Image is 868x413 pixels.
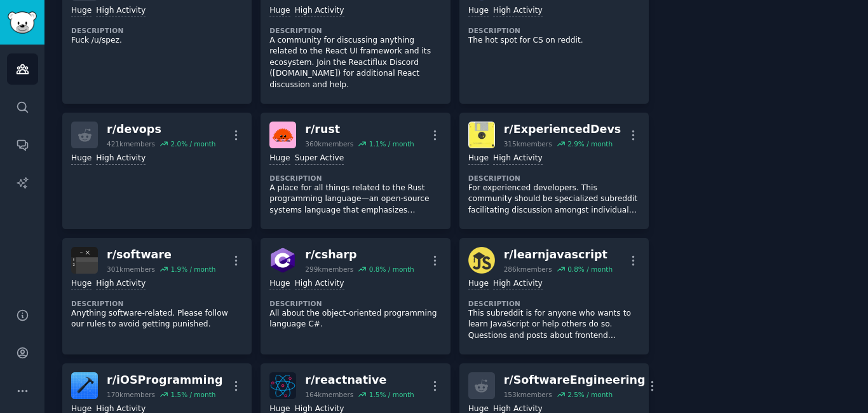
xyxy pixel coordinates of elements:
[468,35,640,46] p: The hot spot for CS on reddit.
[62,238,252,354] a: softwarer/software301kmembers1.9% / monthHugeHigh ActivityDescriptionAnything software-related. P...
[269,122,296,148] img: rust
[567,139,613,148] div: 2.9 % / month
[305,139,353,148] div: 360k members
[468,153,489,165] div: Huge
[468,5,489,17] div: Huge
[295,153,344,165] div: Super Active
[71,278,92,290] div: Huge
[459,113,649,229] a: ExperiencedDevsr/ExperiencedDevs315kmembers2.9% / monthHugeHigh ActivityDescriptionFor experience...
[269,299,441,308] dt: Description
[504,265,552,274] div: 286k members
[468,308,640,342] p: This subreddit is for anyone who wants to learn JavaScript or help others do so. Questions and po...
[305,265,353,274] div: 299k members
[71,247,98,274] img: software
[71,35,243,46] p: Fuck /u/spez.
[493,278,543,290] div: High Activity
[269,308,441,330] p: All about the object-oriented programming language C#.
[96,278,146,290] div: High Activity
[269,174,441,183] dt: Description
[170,265,215,274] div: 1.9 % / month
[71,372,98,399] img: iOSProgramming
[305,247,414,263] div: r/ csharp
[468,299,640,308] dt: Description
[269,372,296,399] img: reactnative
[468,26,640,35] dt: Description
[504,372,646,388] div: r/ SoftwareEngineering
[269,35,441,91] p: A community for discussing anything related to the React UI framework and its ecosystem. Join the...
[261,238,450,354] a: csharpr/csharp299kmembers0.8% / monthHugeHigh ActivityDescriptionAll about the object-oriented pr...
[107,265,155,274] div: 301k members
[269,26,441,35] dt: Description
[269,153,290,165] div: Huge
[567,390,613,399] div: 2.5 % / month
[504,390,552,399] div: 153k members
[305,372,414,388] div: r/ reactnative
[567,265,613,274] div: 0.8 % / month
[269,278,290,290] div: Huge
[504,247,613,263] div: r/ learnjavascript
[107,139,155,148] div: 421k members
[269,183,441,216] p: A place for all things related to the Rust programming language—an open-source systems language t...
[170,390,215,399] div: 1.5 % / month
[71,153,92,165] div: Huge
[305,122,414,137] div: r/ rust
[8,11,37,34] img: GummySearch logo
[170,139,215,148] div: 2.0 % / month
[468,183,640,216] p: For experienced developers. This community should be specialized subreddit facilitating discussio...
[107,390,155,399] div: 170k members
[493,153,543,165] div: High Activity
[468,122,495,148] img: ExperiencedDevs
[107,372,222,388] div: r/ iOSProgramming
[269,5,290,17] div: Huge
[96,5,146,17] div: High Activity
[468,278,489,290] div: Huge
[261,113,450,229] a: rustr/rust360kmembers1.1% / monthHugeSuper ActiveDescriptionA place for all things related to the...
[71,26,243,35] dt: Description
[305,390,353,399] div: 164k members
[62,113,252,229] a: r/devops421kmembers2.0% / monthHugeHigh Activity
[107,122,215,137] div: r/ devops
[493,5,543,17] div: High Activity
[504,139,552,148] div: 315k members
[504,122,621,137] div: r/ ExperiencedDevs
[71,308,243,330] p: Anything software-related. Please follow our rules to avoid getting punished.
[369,390,414,399] div: 1.5 % / month
[468,174,640,183] dt: Description
[96,153,146,165] div: High Activity
[71,5,92,17] div: Huge
[369,265,414,274] div: 0.8 % / month
[107,247,215,263] div: r/ software
[459,238,649,354] a: learnjavascriptr/learnjavascript286kmembers0.8% / monthHugeHigh ActivityDescriptionThis subreddit...
[269,247,296,274] img: csharp
[468,247,495,274] img: learnjavascript
[71,299,243,308] dt: Description
[295,5,344,17] div: High Activity
[295,278,344,290] div: High Activity
[369,139,414,148] div: 1.1 % / month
